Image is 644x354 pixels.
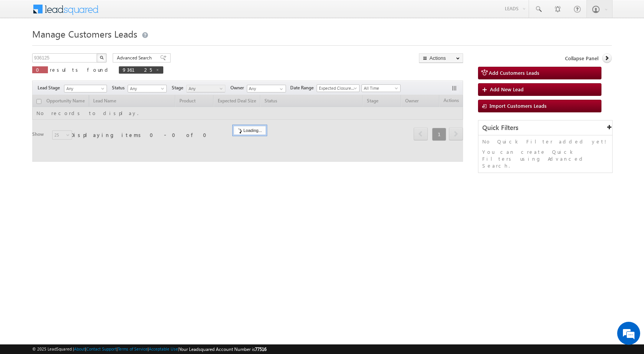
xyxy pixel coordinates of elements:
[32,28,137,40] span: Manage Customers Leads
[482,148,608,169] p: You can create Quick Filters using Advanced Search.
[179,346,266,352] span: Your Leadsquared Account Number is
[118,346,148,351] a: Terms of Service
[50,66,111,73] span: results found
[112,84,128,91] span: Status
[187,85,223,92] span: Any
[317,84,360,92] a: Expected Closure Date
[123,66,152,73] span: 936125
[489,69,539,76] span: Add Customers Leads
[128,85,164,92] span: Any
[32,346,266,353] span: © 2025 LeadSquared | | | | |
[149,346,178,351] a: Acceptable Use
[490,86,524,92] span: Add New Lead
[38,84,63,91] span: Lead Stage
[117,54,154,61] span: Advanced Search
[36,66,44,73] span: 0
[186,85,225,92] a: Any
[419,53,463,63] button: Actions
[362,85,398,92] span: All Time
[565,55,598,62] span: Collapse Panel
[290,84,317,91] span: Date Range
[86,346,117,351] a: Contact Support
[276,85,285,93] a: Show All Items
[230,84,247,91] span: Owner
[128,85,167,92] a: Any
[64,85,107,92] a: Any
[478,120,612,135] div: Quick Filters
[64,85,104,92] span: Any
[490,102,547,109] span: Import Customers Leads
[74,346,85,351] a: About
[255,346,266,352] span: 77516
[247,85,286,92] input: Type to Search
[482,138,608,145] p: No Quick Filter added yet!
[317,85,357,92] span: Expected Closure Date
[361,84,401,92] a: All Time
[172,84,186,91] span: Stage
[100,56,103,59] img: Search
[233,126,266,135] div: Loading...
